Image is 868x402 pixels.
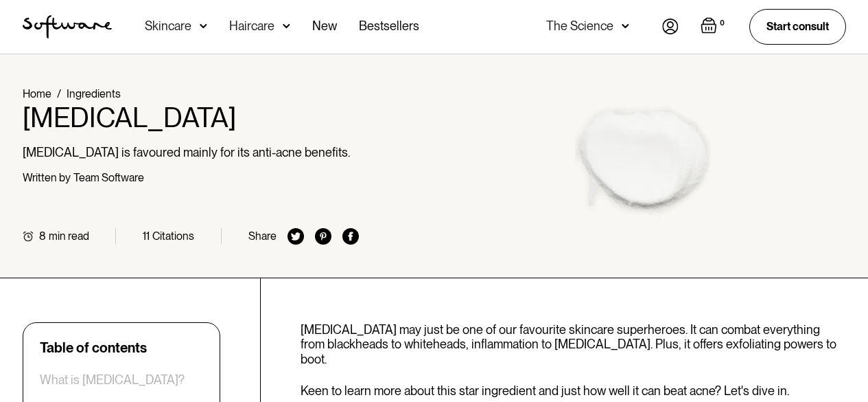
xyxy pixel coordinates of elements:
[23,101,360,134] h1: [MEDICAL_DATA]
[749,9,846,44] a: Start consult
[283,19,290,33] img: arrow down
[143,230,150,243] div: 11
[342,228,359,245] img: facebook icon
[73,171,144,184] div: Team Software
[40,372,185,388] a: What is [MEDICAL_DATA]?
[39,230,46,243] div: 8
[67,87,121,100] a: Ingredients
[23,15,112,38] a: home
[57,87,61,100] div: /
[248,230,277,243] div: Share
[145,19,191,33] div: Skincare
[622,19,629,33] img: arrow down
[717,17,727,30] div: 0
[546,19,613,33] div: The Science
[23,171,71,184] div: Written by
[301,322,846,367] p: [MEDICAL_DATA] may just be one of our favourite skincare superheroes. It can combat everything fr...
[229,19,274,33] div: Haircare
[23,15,112,38] img: Software Logo
[200,19,207,33] img: arrow down
[315,228,331,245] img: pinterest icon
[40,339,147,356] div: Table of contents
[152,230,194,243] div: Citations
[23,87,51,100] a: Home
[288,228,304,245] img: twitter icon
[301,383,846,399] p: Keen to learn more about this star ingredient and just how well it can beat acne? Let's dive in.
[23,145,360,160] p: [MEDICAL_DATA] is favoured mainly for its anti-acne benefits.
[49,230,89,243] div: min read
[701,17,727,36] a: Open empty cart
